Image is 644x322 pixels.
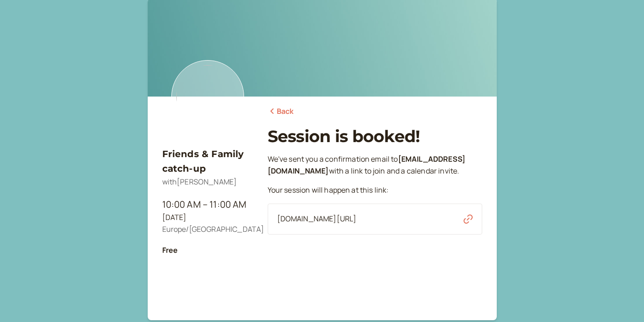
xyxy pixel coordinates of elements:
[268,127,482,146] h1: Session is booked!
[268,106,294,118] a: Back
[162,212,253,224] div: [DATE]
[268,153,482,177] p: We ' ve sent you a confirmation email to with a link to join and a calendar invite.
[162,245,178,255] b: Free
[162,147,253,176] h3: Friends & Family catch-up
[268,184,482,196] p: Your session will happen at this link:
[162,224,253,235] div: Europe/[GEOGRAPHIC_DATA]
[162,177,237,187] span: with [PERSON_NAME]
[162,197,253,212] div: 10:00 AM – 11:00 AM
[277,213,357,225] span: [DOMAIN_NAME][URL]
